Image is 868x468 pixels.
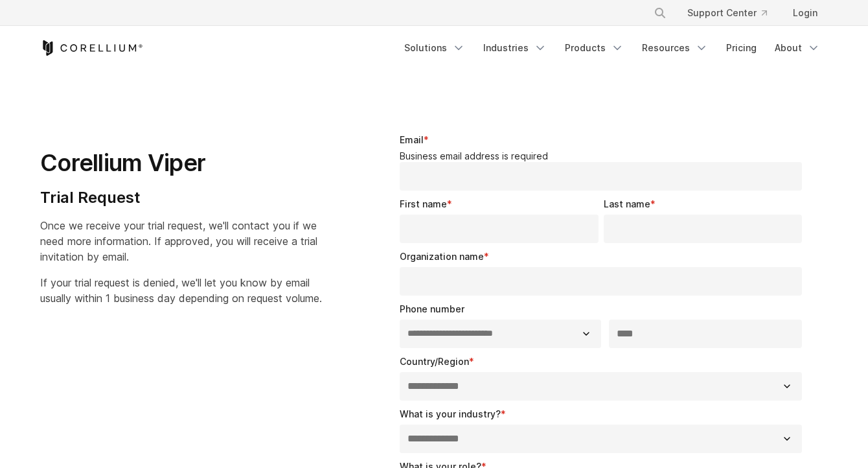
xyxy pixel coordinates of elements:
[396,36,473,60] a: Solutions
[400,198,447,209] span: First name
[400,303,464,314] span: Phone number
[677,1,777,25] a: Support Center
[648,1,672,25] button: Search
[782,1,828,25] a: Login
[400,251,484,262] span: Organization name
[400,356,469,367] span: Country/Region
[638,1,828,25] div: Navigation Menu
[40,219,317,263] span: Once we receive your trial request, we'll contact you if we need more information. If approved, y...
[557,36,632,60] a: Products
[400,150,807,162] legend: Business email address is required
[40,148,322,178] h1: Corellium Viper
[400,134,424,145] span: Email
[400,408,501,419] span: What is your industry?
[634,36,716,60] a: Resources
[604,198,650,209] span: Last name
[40,188,322,207] h4: Trial Request
[396,36,828,60] div: Navigation Menu
[40,276,322,305] span: If your trial request is denied, we'll let you know by email usually within 1 business day depend...
[767,36,828,60] a: About
[718,36,764,60] a: Pricing
[40,40,143,56] a: Corellium Home
[475,36,554,60] a: Industries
